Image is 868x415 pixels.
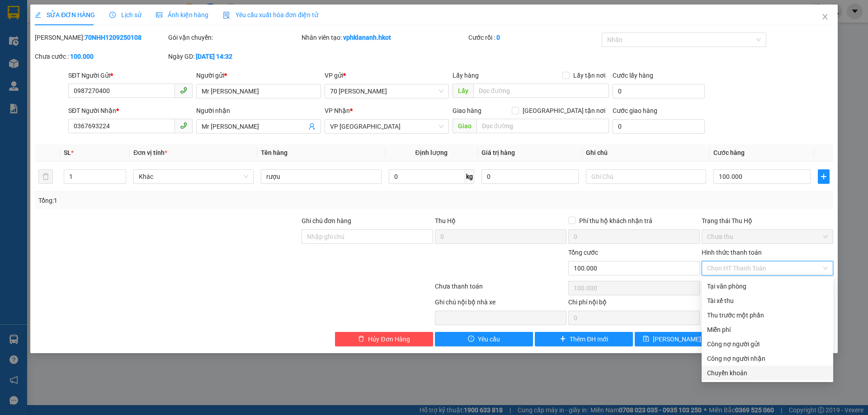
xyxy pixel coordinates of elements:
[653,334,725,344] span: [PERSON_NAME] thay đổi
[613,107,657,114] label: Cước giao hàng
[109,12,116,18] span: clock-circle
[613,72,653,79] label: Cước lấy hàng
[35,11,95,19] span: SỬA ĐƠN HÀNG
[576,216,656,226] span: Phí thu hộ khách nhận trả
[28,53,96,67] span: ↔ [GEOGRAPHIC_DATA]
[85,34,142,41] b: 70NHH1209250108
[468,33,600,42] div: Cước rồi :
[302,33,467,42] div: Nhân viên tạo:
[478,334,500,344] span: Yêu cầu
[302,229,433,244] input: Ghi chú đơn hàng
[519,106,609,116] span: [GEOGRAPHIC_DATA] tận nơi
[586,169,706,184] input: Ghi Chú
[35,12,41,18] span: edit
[481,149,515,156] span: Giá trị hàng
[702,337,833,351] div: Cước gửi hàng sẽ được ghi vào công nợ của người gửi
[100,55,170,65] span: 70NHH1209250108
[435,297,566,311] div: Ghi chú nội bộ nhà xe
[453,84,473,98] span: Lấy
[29,7,91,37] strong: CHUYỂN PHÁT NHANH HK BUSLINES
[223,12,230,19] img: icon
[821,13,829,20] span: close
[496,34,500,41] b: 0
[635,332,733,346] button: save[PERSON_NAME] thay đổi
[465,169,474,184] span: kg
[180,87,187,94] span: phone
[707,230,828,243] span: Chưa thu
[196,70,321,80] div: Người gửi
[707,296,828,306] div: Tài xế thu
[196,53,232,60] b: [DATE] 14:32
[5,30,20,75] img: logo
[133,149,167,156] span: Đơn vị tính
[473,84,609,98] input: Dọc đường
[223,11,318,19] span: Yêu cầu xuất hóa đơn điện tử
[453,107,481,114] span: Giao hàng
[64,149,71,156] span: SL
[535,332,633,346] button: plusThêm ĐH mới
[330,120,443,133] span: VP Đà Nẵng
[570,70,609,80] span: Lấy tận nơi
[139,170,248,183] span: Khác
[702,216,833,226] div: Trạng thái Thu Hộ
[38,196,335,205] div: Tổng: 1
[568,297,700,311] div: Chi phí nội bộ
[335,332,433,346] button: deleteHủy Đơn Hàng
[434,281,567,297] div: Chưa thanh toán
[560,336,566,343] span: plus
[25,38,96,67] span: SAPA, LÀO CAI ↔ [GEOGRAPHIC_DATA]
[570,334,608,344] span: Thêm ĐH mới
[25,46,96,67] span: ↔ [GEOGRAPHIC_DATA]
[476,119,609,133] input: Dọc đường
[582,144,710,162] th: Ghi chú
[68,70,193,80] div: SĐT Người Gửi
[368,334,410,344] span: Hủy Đơn Hàng
[168,51,300,61] div: Ngày GD:
[168,33,300,42] div: Gói vận chuyển:
[707,310,828,320] div: Thu trước một phần
[358,336,364,343] span: delete
[325,70,449,80] div: VP gửi
[35,33,166,42] div: [PERSON_NAME]:
[707,325,828,335] div: Miễn phí
[35,51,166,61] div: Chưa cước :
[643,336,649,343] span: save
[109,11,142,19] span: Lịch sử
[707,354,828,364] div: Công nợ người nhận
[707,339,828,349] div: Công nợ người gửi
[468,336,474,343] span: exclamation-circle
[261,169,381,184] input: VD: Bàn, Ghế
[70,53,94,60] b: 100.000
[261,149,288,156] span: Tên hàng
[38,169,53,184] button: delete
[707,261,828,275] span: Chọn HT Thanh Toán
[68,106,193,116] div: SĐT Người Nhận
[812,5,838,30] button: Close
[302,217,351,224] label: Ghi chú đơn hàng
[415,149,448,156] span: Định lượng
[713,149,745,156] span: Cước hàng
[702,351,833,366] div: Cước gửi hàng sẽ được ghi vào công nợ của người nhận
[308,123,316,130] span: user-add
[196,106,321,116] div: Người nhận
[818,169,830,184] button: plus
[702,249,762,256] label: Hình thức thanh toán
[568,249,598,256] span: Tổng cước
[435,332,533,346] button: exclamation-circleYêu cầu
[613,84,705,98] input: Cước lấy hàng
[818,173,829,180] span: plus
[180,122,187,129] span: phone
[707,368,828,378] div: Chuyển khoản
[343,34,391,41] b: vphklananh.hkot
[453,119,476,133] span: Giao
[453,72,479,79] span: Lấy hàng
[156,12,162,18] span: picture
[707,281,828,291] div: Tại văn phòng
[156,11,208,19] span: Ảnh kiện hàng
[613,119,705,134] input: Cước giao hàng
[325,107,350,114] span: VP Nhận
[330,84,443,98] span: 70 Nguyễn Hữu Huân
[435,217,456,224] span: Thu Hộ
